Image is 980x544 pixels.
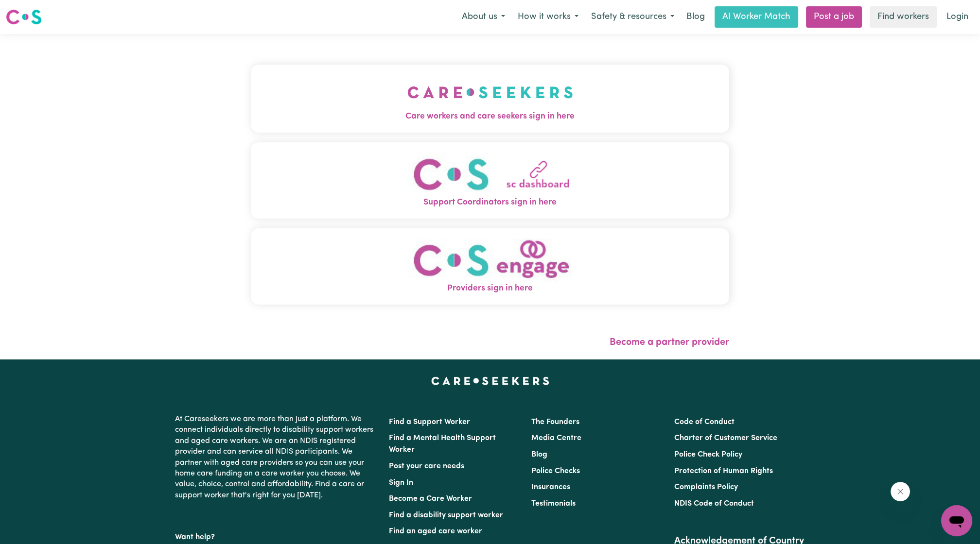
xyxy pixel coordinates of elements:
[455,7,511,27] button: About us
[251,196,729,209] span: Support Coordinators sign in here
[389,418,470,426] a: Find a Support Worker
[531,467,580,475] a: Police Checks
[389,495,472,503] a: Become a Care Worker
[806,6,862,28] a: Post a job
[389,434,496,454] a: Find a Mental Health Support Worker
[674,500,754,508] a: NDIS Code of Conduct
[251,228,729,305] button: Providers sign in here
[674,483,738,491] a: Complaints Policy
[941,505,972,536] iframe: Button to launch messaging window
[251,110,729,123] span: Care workers and care seekers sign in here
[251,65,729,133] button: Care workers and care seekers sign in here
[389,462,464,470] a: Post your care needs
[175,528,377,543] p: Want help?
[610,338,729,347] a: Become a partner provider
[674,434,777,442] a: Charter of Customer Service
[6,8,42,26] img: Careseekers logo
[6,7,59,15] span: Need any help?
[681,6,711,28] a: Blog
[674,467,773,475] a: Protection of Human Rights
[531,500,576,508] a: Testimonials
[941,6,974,28] a: Login
[389,527,482,535] a: Find an aged care worker
[870,6,937,28] a: Find workers
[531,451,547,459] a: Blog
[389,479,413,487] a: Sign In
[585,7,681,27] button: Safety & resources
[511,7,585,27] button: How it works
[431,377,549,385] a: Careseekers home page
[531,434,581,442] a: Media Centre
[715,6,798,28] a: AI Worker Match
[175,410,377,505] p: At Careseekers we are more than just a platform. We connect individuals directly to disability su...
[674,418,735,426] a: Code of Conduct
[531,418,579,426] a: The Founders
[6,6,42,28] a: Careseekers logo
[389,511,503,519] a: Find a disability support worker
[674,451,742,459] a: Police Check Policy
[531,483,570,491] a: Insurances
[251,142,729,219] button: Support Coordinators sign in here
[891,482,910,501] iframe: Close message
[251,282,729,295] span: Providers sign in here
